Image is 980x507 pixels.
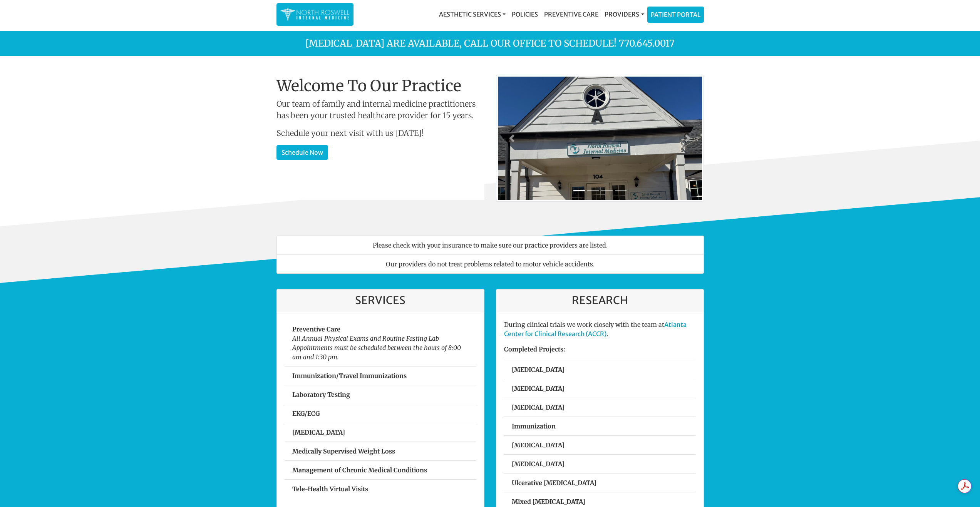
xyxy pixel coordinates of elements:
strong: [MEDICAL_DATA] [512,403,565,411]
strong: Completed Projects: [504,345,565,353]
img: North Roswell Internal Medicine [280,7,350,22]
a: Policies [509,7,541,22]
strong: [MEDICAL_DATA] [292,428,345,436]
strong: [MEDICAL_DATA] [512,441,565,449]
a: Aesthetic Services [436,7,509,22]
li: Our providers do not treat problems related to motor vehicle accidents. [276,254,704,274]
h1: Welcome To Our Practice [276,77,484,95]
p: Our team of family and internal medicine practitioners has been your trusted healthcare provider ... [276,98,484,121]
strong: Immunization/Travel Immunizations [292,372,407,380]
strong: Medically Supervised Weight Loss [292,447,395,455]
a: Preventive Care [541,7,601,22]
strong: Tele-Health Virtual Visits [292,485,368,493]
strong: Management of Chronic Medical Conditions [292,466,427,474]
strong: Laboratory Testing [292,391,350,398]
strong: EKG/ECG [292,410,320,417]
strong: [MEDICAL_DATA] [512,366,565,373]
p: Schedule your next visit with us [DATE]! [276,127,484,139]
strong: [MEDICAL_DATA] [512,460,565,468]
h3: Research [504,294,696,307]
li: Please check with your insurance to make sure our practice providers are listed. [276,236,704,255]
p: [MEDICAL_DATA] are available, call our office to schedule! 770.645.0017 [271,37,710,50]
a: Providers [601,7,647,22]
a: Schedule Now [276,145,328,160]
a: Patient Portal [648,7,704,22]
strong: Immunization [512,422,556,430]
em: All Annual Physical Exams and Routine Fasting Lab Appointments must be scheduled between the hour... [292,335,461,361]
strong: Preventive Care [292,325,340,333]
strong: [MEDICAL_DATA] [512,385,565,392]
h3: Services [285,294,476,307]
a: Atlanta Center for Clinical Research (ACCR) [504,321,687,338]
strong: Mixed [MEDICAL_DATA] [512,498,585,505]
strong: Ulcerative [MEDICAL_DATA] [512,479,596,487]
p: During clinical trials we work closely with the team at . [504,320,696,338]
